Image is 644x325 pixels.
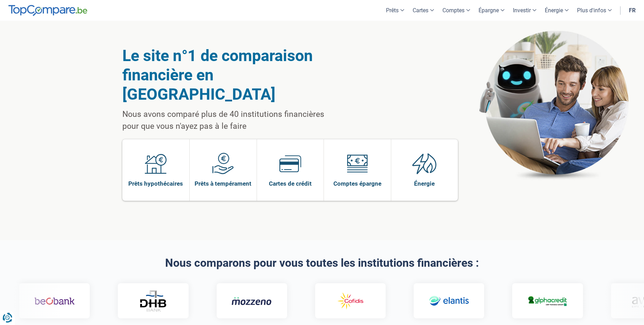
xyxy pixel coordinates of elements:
[527,295,567,307] img: Alphacredit
[122,139,190,201] a: Prêts hypothécaires Prêts hypothécaires
[190,139,257,201] a: Prêts à tempérament Prêts à tempérament
[333,180,381,187] span: Comptes épargne
[346,153,368,174] img: Comptes épargne
[257,139,324,201] a: Cartes de crédit Cartes de crédit
[330,291,370,311] img: Cofidis
[145,153,167,174] img: Prêts hypothécaires
[412,153,437,174] img: Énergie
[122,46,342,104] h1: Le site n°1 de comparaison financière en [GEOGRAPHIC_DATA]
[414,180,435,187] span: Énergie
[212,153,234,174] img: Prêts à tempérament
[34,291,74,311] img: Beobank
[269,180,312,187] span: Cartes de crédit
[128,180,183,187] span: Prêts hypothécaires
[231,297,271,305] img: Mozzeno
[428,291,469,311] img: Elantis
[279,153,301,174] img: Cartes de crédit
[122,257,522,269] h2: Nous comparons pour vous toutes les institutions financières :
[138,290,167,312] img: DHB Bank
[324,139,391,201] a: Comptes épargne Comptes épargne
[391,139,458,201] a: Énergie Énergie
[122,108,342,132] p: Nous avons comparé plus de 40 institutions financières pour que vous n'ayez pas à le faire
[195,180,251,187] span: Prêts à tempérament
[8,5,87,16] img: TopCompare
